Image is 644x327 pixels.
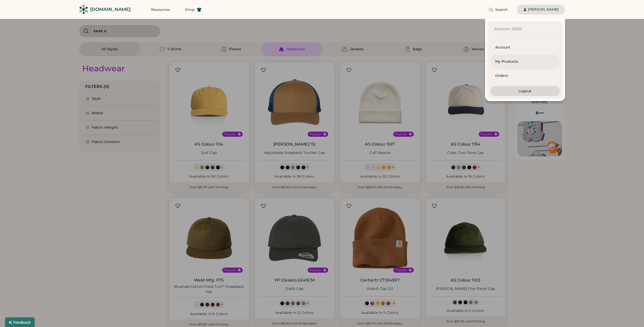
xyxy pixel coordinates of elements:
[528,7,559,12] div: [PERSON_NAME]
[145,5,176,15] button: Resources
[179,5,207,15] button: Shop
[483,5,514,15] button: Search
[79,5,88,14] img: Rendered Logo - Screens
[90,6,131,13] div: [DOMAIN_NAME]
[494,27,556,32] div: Account: 23365
[495,8,508,11] span: Search
[495,45,555,50] div: Account
[185,8,195,11] span: Shop
[490,86,560,96] button: Logout
[495,73,555,78] div: Orders
[495,59,555,64] div: My Products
